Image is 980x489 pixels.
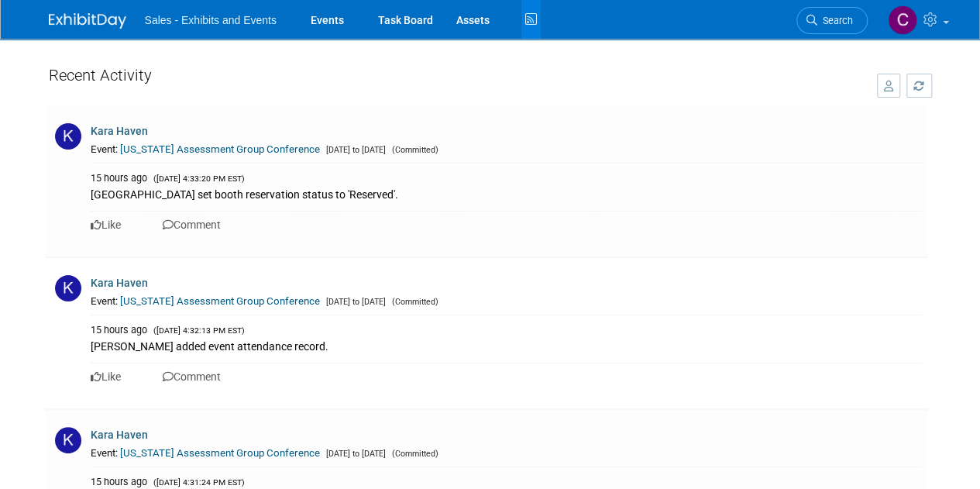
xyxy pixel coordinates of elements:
[55,123,81,150] img: K.jpg
[322,145,386,155] span: [DATE] to [DATE]
[796,7,868,34] a: Search
[91,143,118,155] span: Event:
[91,337,922,354] div: [PERSON_NAME] added event attendance record.
[322,297,386,307] span: [DATE] to [DATE]
[55,275,81,301] img: K.jpg
[388,449,438,459] span: (Committed)
[120,143,320,155] a: [US_STATE] Assessment Group Conference
[91,219,121,231] a: Like
[388,297,438,307] span: (Committed)
[91,476,147,487] span: 15 hours ago
[150,477,245,487] span: ([DATE] 4:31:24 PM EST)
[91,185,922,202] div: [GEOGRAPHIC_DATA] set booth reservation status to 'Reserved'.
[91,324,147,336] span: 15 hours ago
[91,429,148,441] a: Kara Haven
[163,219,221,231] a: Comment
[91,370,121,383] a: Like
[55,427,81,453] img: K.jpg
[817,15,853,26] span: Search
[91,295,118,307] span: Event:
[91,277,148,289] a: Kara Haven
[49,13,126,29] img: ExhibitDay
[150,174,245,184] span: ([DATE] 4:33:20 PM EST)
[120,295,320,307] a: [US_STATE] Assessment Group Conference
[91,125,148,137] a: Kara Haven
[322,449,386,459] span: [DATE] to [DATE]
[91,172,147,184] span: 15 hours ago
[145,14,277,26] span: Sales - Exhibits and Events
[49,58,861,99] div: Recent Activity
[888,5,917,35] img: Christine Lurz
[388,145,438,155] span: (Committed)
[120,447,320,459] a: [US_STATE] Assessment Group Conference
[150,325,245,336] span: ([DATE] 4:32:13 PM EST)
[91,447,118,459] span: Event:
[163,370,221,383] a: Comment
